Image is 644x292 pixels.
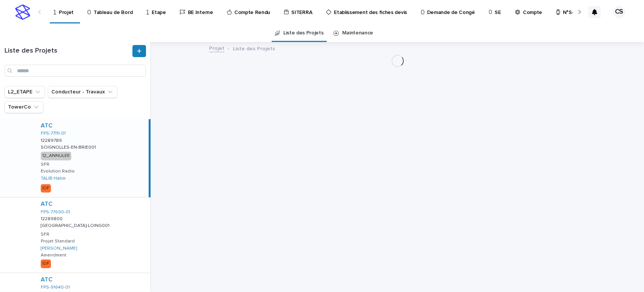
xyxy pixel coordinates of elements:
a: FPS-77111-01 [41,131,66,136]
a: ATC [41,276,52,283]
a: [PERSON_NAME] [41,246,77,251]
div: IDF [41,184,51,193]
p: Projet Standard [41,239,75,244]
p: Liste des Projets [233,44,275,52]
p: [GEOGRAPHIC_DATA]-LOING001 [41,222,111,228]
p: Evolution Radio [41,169,75,174]
p: 12289800 [41,215,64,222]
p: SFR [41,232,49,237]
img: stacker-logo-s-only.png [15,5,30,20]
a: ATC [41,200,52,208]
button: TowerCo [5,101,43,113]
button: Conducteur - Travaux [48,86,117,98]
p: 12289789 [41,137,63,143]
p: SOIGNOLLES-EN-BRIE001 [41,143,97,150]
a: FPS-91640-01 [41,285,70,290]
a: TALIB Hatim [41,176,66,181]
div: 12_ANNULEE [41,152,71,160]
a: Projet [209,43,224,52]
div: IDF [41,259,51,268]
button: L2_ETAPE [5,86,45,98]
a: Maintenance [342,24,373,42]
div: CS [613,6,625,18]
a: ATC [41,122,52,129]
a: FPS-77690-01 [41,210,70,215]
input: Search [5,65,146,77]
a: Liste des Projets [283,24,324,42]
p: Amendment [41,253,66,258]
p: SFR [41,162,49,167]
h1: Liste des Projets [5,47,131,55]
